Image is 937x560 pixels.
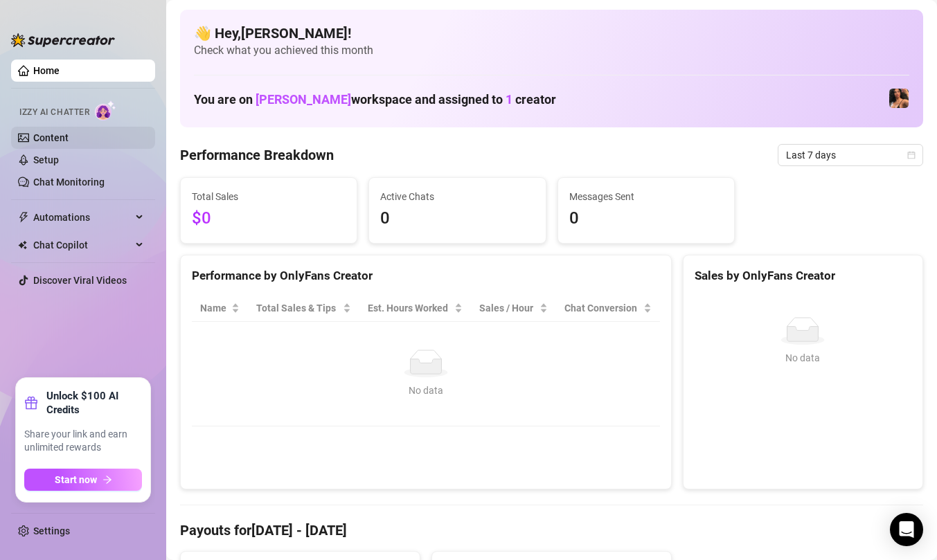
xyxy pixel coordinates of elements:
[55,474,97,485] span: Start now
[95,100,116,120] img: AI Chatter
[192,206,346,232] span: $0
[206,383,646,398] div: No data
[46,389,142,417] strong: Unlock $100 AI Credits
[24,428,142,455] span: Share your link and earn unlimited rewards
[889,89,909,108] img: Chels
[695,267,911,285] div: Sales by OnlyFans Creator
[33,275,127,286] a: Discover Viral Videos
[256,92,351,107] span: [PERSON_NAME]
[33,65,60,76] a: Home
[194,43,909,58] span: Check what you achieved this month
[24,469,142,491] button: Start nowarrow-right
[33,206,132,228] span: Automations
[256,300,340,316] span: Total Sales & Tips
[24,396,38,410] span: gift
[33,525,70,536] a: Settings
[194,92,556,107] h1: You are on workspace and assigned to creator
[200,300,229,316] span: Name
[479,300,536,316] span: Sales / Hour
[33,132,69,143] a: Content
[18,212,29,223] span: thunderbolt
[11,33,115,47] img: logo-BBDzfeDw.svg
[786,145,915,165] span: Last 7 days
[368,300,452,316] div: Est. Hours Worked
[471,295,555,322] th: Sales / Hour
[180,521,923,540] h4: Payouts for [DATE] - [DATE]
[180,145,334,165] h4: Performance Breakdown
[700,350,906,365] div: No data
[564,300,641,316] span: Chat Conversion
[248,295,359,322] th: Total Sales & Tips
[33,234,132,256] span: Chat Copilot
[102,475,112,485] span: arrow-right
[19,106,89,119] span: Izzy AI Chatter
[569,206,723,232] span: 0
[33,177,105,188] a: Chat Monitoring
[380,189,534,204] span: Active Chats
[192,189,346,204] span: Total Sales
[192,295,248,322] th: Name
[907,151,916,159] span: calendar
[192,267,660,285] div: Performance by OnlyFans Creator
[506,92,512,107] span: 1
[18,240,27,250] img: Chat Copilot
[569,189,723,204] span: Messages Sent
[890,513,923,546] div: Open Intercom Messenger
[380,206,534,232] span: 0
[194,24,909,43] h4: 👋 Hey, [PERSON_NAME] !
[33,154,59,165] a: Setup
[556,295,660,322] th: Chat Conversion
